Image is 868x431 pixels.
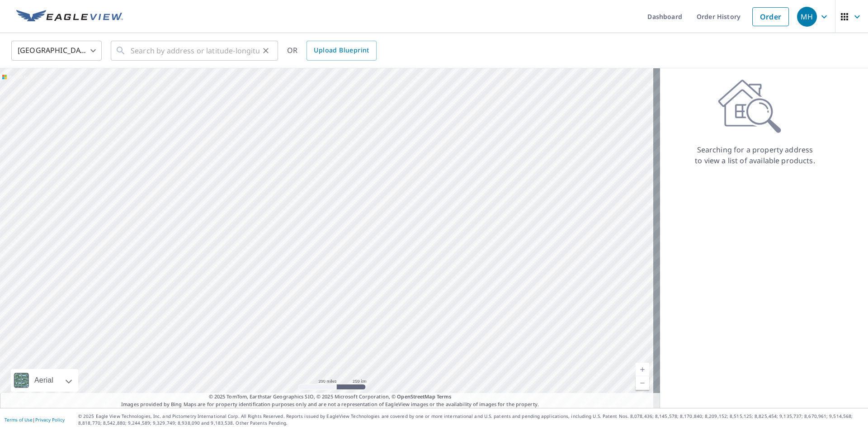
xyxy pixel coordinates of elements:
p: © 2025 Eagle View Technologies, Inc. and Pictometry International Corp. All Rights Reserved. Repo... [78,413,863,426]
div: MH [797,7,817,27]
a: OpenStreetMap [397,393,435,400]
a: Privacy Policy [35,417,65,423]
span: Upload Blueprint [314,45,369,56]
a: Terms [437,393,452,400]
div: OR [287,41,377,61]
input: Search by address or latitude-longitude [131,38,259,63]
a: Terms of Use [5,417,33,423]
button: Clear [259,44,272,57]
div: [GEOGRAPHIC_DATA] [11,38,102,63]
a: Current Level 5, Zoom In [636,363,649,376]
span: © 2025 TomTom, Earthstar Geographics SIO, © 2025 Microsoft Corporation, © [209,393,452,401]
div: Aerial [32,369,56,392]
a: Current Level 5, Zoom Out [636,376,649,390]
p: Searching for a property address to view a list of available products. [694,144,816,166]
a: Order [752,7,789,26]
a: Upload Blueprint [307,41,376,61]
div: Aerial [11,369,78,392]
p: | [5,417,65,422]
img: EV Logo [16,10,123,24]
